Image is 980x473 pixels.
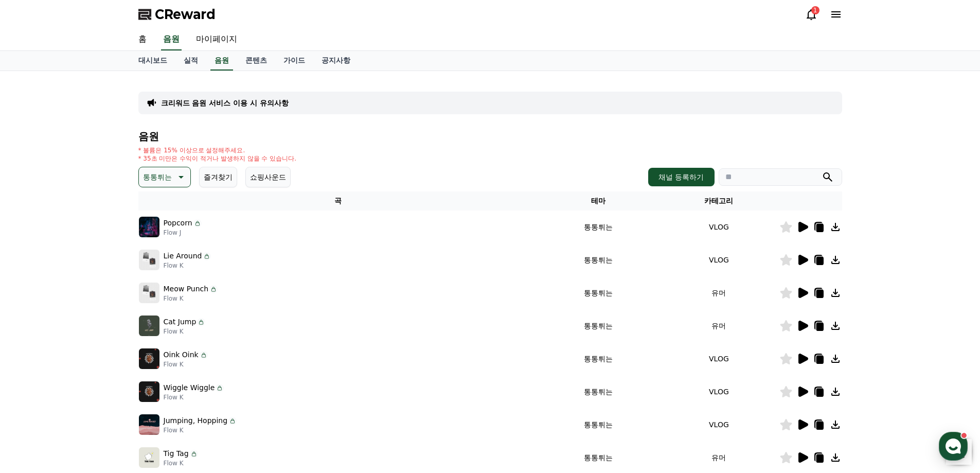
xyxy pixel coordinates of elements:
[138,146,297,154] p: * 볼륨은 15% 이상으로 설정해주세요.
[138,191,539,211] th: 곡
[658,276,779,309] td: 유머
[161,29,182,50] a: 음원
[139,217,159,237] img: music
[164,415,228,426] p: Jumping, Hopping
[658,375,779,408] td: VLOG
[138,167,191,187] button: 통통튀는
[658,342,779,375] td: VLOG
[538,276,658,309] td: 통통튀는
[210,51,233,71] a: 음원
[155,6,216,23] span: CReward
[538,375,658,408] td: 통통튀는
[130,51,175,71] a: 대시보드
[188,29,245,50] a: 마이페이지
[139,447,159,468] img: music
[245,167,291,187] button: 쇼핑사운드
[138,6,216,23] a: CReward
[658,309,779,342] td: 유머
[658,243,779,276] td: VLOG
[648,168,714,186] button: 채널 등록하기
[164,393,224,401] p: Flow K
[161,98,289,108] a: 크리워드 음원 서비스 이용 시 유의사항
[139,414,159,435] img: music
[237,51,275,71] a: 콘텐츠
[313,51,359,71] a: 공지사항
[164,317,197,327] p: Cat Jump
[130,29,155,50] a: 홈
[175,51,206,71] a: 실적
[143,170,172,184] p: 통통튀는
[164,382,215,393] p: Wiggle Wiggle
[138,131,842,142] h4: 음원
[275,51,313,71] a: 가이드
[164,360,208,369] p: Flow K
[139,381,159,402] img: music
[139,348,159,369] img: music
[538,191,658,211] th: 테마
[139,283,159,303] img: music
[538,243,658,276] td: 통통튀는
[164,349,199,360] p: Oink Oink
[805,8,817,21] a: 1
[164,327,206,336] p: Flow K
[164,448,189,459] p: Tig Tag
[164,229,202,237] p: Flow J
[164,261,211,270] p: Flow K
[164,426,237,434] p: Flow K
[164,251,202,261] p: Lie Around
[658,408,779,441] td: VLOG
[138,154,297,163] p: * 35초 미만은 수익이 적거나 발생하지 않을 수 있습니다.
[811,6,819,14] div: 1
[164,459,198,467] p: Flow K
[164,294,218,303] p: Flow K
[538,408,658,441] td: 통통튀는
[139,250,159,270] img: music
[538,211,658,243] td: 통통튀는
[139,316,159,336] img: music
[538,309,658,342] td: 통통튀는
[164,218,192,229] p: Popcorn
[164,284,209,294] p: Meow Punch
[658,211,779,243] td: VLOG
[538,342,658,375] td: 통통튀는
[199,167,237,187] button: 즐겨찾기
[658,191,779,211] th: 카테고리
